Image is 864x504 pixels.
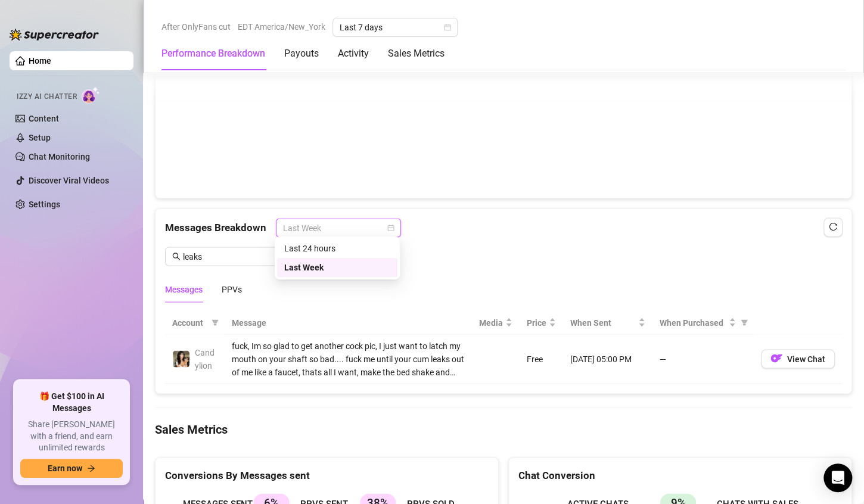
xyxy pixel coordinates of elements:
[29,176,109,185] a: Discover Viral Videos
[10,29,99,41] img: logo-BBDzfeDw.svg
[209,313,221,331] span: filter
[29,114,59,123] a: Content
[527,316,546,329] span: Price
[238,18,325,36] span: EDT America/New_York
[340,18,450,36] span: Last 7 days
[212,319,219,326] span: filter
[172,316,207,329] span: Account
[284,46,319,61] div: Payouts
[29,200,60,209] a: Settings
[823,463,852,492] div: Open Intercom Messenger
[444,24,451,31] span: calendar
[284,242,390,255] div: Last 24 hours
[283,219,394,237] span: Last Week
[761,349,835,368] button: OFView Chat
[570,316,636,329] span: When Sent
[48,463,82,473] span: Earn now
[387,224,394,231] span: calendar
[161,18,231,36] span: After OnlyFans cut
[338,46,369,61] div: Activity
[284,261,390,274] div: Last Week
[29,56,51,66] a: Home
[20,391,123,414] span: 🎁 Get $100 in AI Messages
[520,311,563,334] th: Price
[82,86,100,104] img: AI Chatter
[652,334,754,384] td: —
[388,46,445,61] div: Sales Metrics
[770,352,782,364] img: OF
[518,467,842,483] div: Chat Conversion
[165,282,203,295] div: Messages
[277,239,397,258] div: Last 24 hours
[29,133,51,142] a: Setup
[172,252,181,260] span: search
[232,339,465,378] div: fuck, Im so glad to get another cock pic, I just want to latch my mouth on your shaft so bad.... ...
[165,467,489,483] div: Conversions By Messages sent
[472,311,520,334] th: Media
[520,334,563,384] td: Free
[20,419,123,454] span: Share [PERSON_NAME] with a friend, and earn unlimited rewards
[29,152,90,161] a: Chat Monitoring
[183,250,304,263] input: Search messages
[761,356,835,366] a: OFView Chat
[787,354,825,363] span: View Chat
[829,222,837,231] span: reload
[660,316,726,329] span: When Purchased
[738,313,750,331] span: filter
[155,421,852,437] h4: Sales Metrics
[17,91,77,102] span: Izzy AI Chatter
[277,258,397,277] div: Last Week
[479,316,503,329] span: Media
[161,46,265,61] div: Performance Breakdown
[87,464,95,472] span: arrow-right
[195,347,215,370] span: Candylion
[222,282,242,295] div: PPVs
[741,319,748,326] span: filter
[165,218,842,237] div: Messages Breakdown
[563,311,652,334] th: When Sent
[563,334,652,384] td: [DATE] 05:00 PM
[225,311,472,334] th: Message
[20,459,123,478] button: Earn nowarrow-right
[652,311,754,334] th: When Purchased
[173,350,189,367] img: Candylion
